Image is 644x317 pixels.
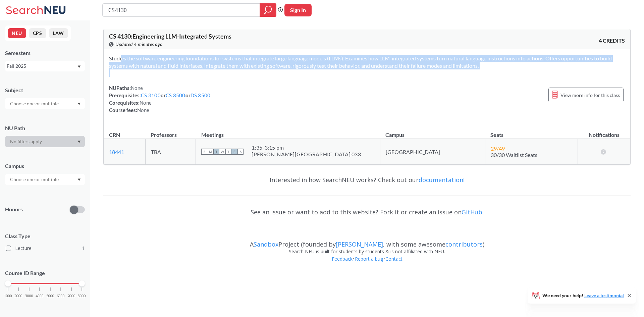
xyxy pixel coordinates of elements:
[109,149,124,155] a: 18441
[78,294,86,298] span: 8000
[7,100,63,108] input: Choose one or multiple
[67,294,75,298] span: 7000
[284,4,312,16] button: Sign In
[380,139,485,165] td: [GEOGRAPHIC_DATA]
[355,256,383,262] a: Report a bug
[264,5,272,15] svg: magnifying glass
[103,170,631,190] div: Interested in how SearchNEU works? Check out our
[7,62,77,70] div: Fall 2025
[196,124,380,139] th: Meetings
[584,293,624,298] a: Leave a testimonial
[336,240,383,248] a: [PERSON_NAME]
[5,87,85,94] div: Subject
[14,294,22,298] span: 2000
[166,92,185,98] a: CS 3500
[380,124,485,139] th: Campus
[213,149,219,155] span: T
[542,293,624,298] span: We need your help!
[5,269,85,277] p: Course ID Range
[141,92,161,98] a: CS 3100
[103,202,631,222] div: See an issue or want to add to this website? Fork it or create an issue on .
[109,55,625,69] section: Studies the software engineering foundations for systems that integrate large language models (LL...
[578,124,630,139] th: Notifications
[131,85,143,91] span: None
[77,65,81,68] svg: Dropdown arrow
[82,245,85,252] span: 1
[260,3,276,17] div: magnifying glass
[5,136,85,147] div: Dropdown arrow
[225,149,231,155] span: T
[36,294,44,298] span: 4000
[7,175,63,183] input: Choose one or multiple
[5,162,85,170] div: Campus
[191,92,211,98] a: DS 3500
[5,206,23,213] p: Honors
[103,255,631,273] div: • •
[385,256,403,262] a: Contact
[462,208,482,216] a: GitHub
[115,41,163,48] span: Updated 4 minutes ago
[140,100,152,106] span: None
[491,145,505,152] span: 29 / 49
[201,149,207,155] span: S
[29,28,46,38] button: CPS
[419,176,465,184] a: documentation!
[25,294,33,298] span: 3000
[5,49,85,57] div: Semesters
[103,234,631,248] div: A Project (founded by , with some awesome )
[145,139,196,165] td: TBA
[77,178,81,181] svg: Dropdown arrow
[254,240,278,248] a: Sandbox
[237,149,244,155] span: S
[252,144,361,151] div: 1:35 - 3:15 pm
[6,244,85,253] label: Lecture
[49,28,68,38] button: LAW
[109,131,120,139] div: CRN
[145,124,196,139] th: Professors
[108,4,255,16] input: Class, professor, course number, "phrase"
[77,141,81,143] svg: Dropdown arrow
[252,151,361,158] div: [PERSON_NAME][GEOGRAPHIC_DATA] 033
[46,294,54,298] span: 5000
[207,149,213,155] span: M
[77,103,81,105] svg: Dropdown arrow
[5,232,85,240] span: Class Type
[445,240,483,248] a: contributors
[137,107,149,113] span: None
[219,149,225,155] span: W
[4,294,12,298] span: 1000
[5,61,85,71] div: Fall 2025Dropdown arrow
[485,124,578,139] th: Seats
[599,37,625,44] span: 4 CREDITS
[331,256,353,262] a: Feedback
[103,248,631,255] div: Search NEU is built for students by students & is not affiliated with NEU.
[8,28,26,38] button: NEU
[109,84,210,114] div: NUPaths: Prerequisites: or or Corequisites: Course fees:
[231,149,237,155] span: F
[491,152,537,158] span: 30/30 Waitlist Seats
[5,124,85,132] div: NU Path
[109,33,231,40] span: CS 4130 : Engineering LLM-Integrated Systems
[5,174,85,185] div: Dropdown arrow
[560,91,620,99] span: View more info for this class
[57,294,65,298] span: 6000
[5,98,85,109] div: Dropdown arrow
